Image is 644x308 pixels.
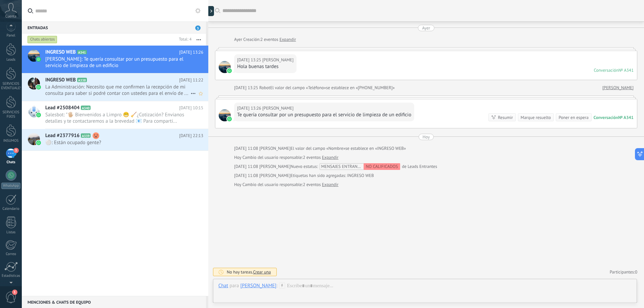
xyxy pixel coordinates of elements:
div: Cambio del usuario responsable: [234,181,338,188]
span: Joaquín [262,105,293,112]
div: [DATE] 11:08 [234,145,259,152]
img: waba.svg [36,140,41,145]
img: waba.svg [227,117,232,121]
span: Lead #2377916 [45,132,79,139]
div: Ayer [422,25,430,31]
div: [DATE] 13:25 [237,57,262,63]
button: Más [192,34,206,46]
div: NO CALIFICADOS [364,163,400,170]
span: [PERSON_NAME]: Te quería consultar por un presupuesto para el servicio de limpieza de un edificio [45,56,191,69]
div: Leads [1,58,21,62]
div: [DATE] 11:08 [234,163,259,170]
div: de Leads Entrantes [290,163,437,170]
span: A340 [81,106,91,110]
div: [DATE] 13:26 [237,105,262,112]
span: ⚪: Están ocupado gente? [45,139,191,146]
img: waba.svg [36,85,41,89]
span: Nuevo estatus: [290,163,318,170]
div: Hoy [234,154,243,161]
span: A339 [81,133,91,138]
span: 0 [635,269,637,275]
div: Hola buenas tardes [237,63,293,70]
span: [DATE] 13:26 [179,49,203,56]
span: Lead #2508404 [45,105,79,111]
span: Joaquín [219,109,231,121]
div: Poner en espera [558,114,588,121]
div: [DATE] 13:25 [234,84,259,91]
div: [DATE] 11:08 [234,172,259,179]
div: Resumir [498,114,513,121]
span: 2 eventos [303,181,321,188]
img: waba.svg [227,68,232,73]
span: Etiquetas han sido agregadas: INGRESO WEB [290,172,374,179]
div: Mostrar [207,6,214,16]
div: Marque resuelto [521,114,551,121]
span: A338 [77,78,87,82]
span: 2 eventos [303,154,321,161]
div: Hoy [423,134,430,140]
span: INGRESO WEB [45,77,76,83]
a: Expandir [279,36,296,43]
span: A341 [77,50,87,54]
span: para [229,283,239,289]
div: Calendario [1,207,21,211]
div: Menciones & Chats de equipo [22,296,206,308]
div: SERVICIOS EVENTUALES [1,82,21,90]
span: 1 [12,290,17,295]
a: [PERSON_NAME] [602,84,634,91]
a: Lead #2377916 A339 [DATE] 22:13 ⚪: Están ocupado gente? [22,129,208,150]
span: Cuenta [5,14,16,19]
span: 3 [195,25,201,30]
div: Ayer [234,36,243,43]
div: Conversación [594,67,619,73]
a: Lead #2508404 A340 [DATE] 10:15 Salesbot: "🖐🏼 Bienvenidos a Limpro 😁 🧹¿Cotización? Envianos detal... [22,101,208,129]
span: [DATE] 22:13 [179,132,203,139]
span: Salesbot: "🖐🏼 Bienvenidos a Limpro 😁 🧹¿Cotización? Envianos detalles y te contactaremos a la brev... [45,112,191,124]
a: INGRESO WEB A338 [DATE] 11:22 La Administración: Necesito que me confirmen la recepción de mi con... [22,73,208,101]
span: 2 eventos [260,36,278,43]
div: Te quería consultar por un presupuesto para el servicio de limpieza de un edificio [237,112,411,118]
span: : [276,283,277,289]
div: Correo [1,252,21,256]
div: Cambio del usuario responsable: [234,154,338,161]
div: GABRIEL IBARRA [240,283,276,289]
a: INGRESO WEB A341 [DATE] 13:26 [PERSON_NAME]: Te quería consultar por un presupuesto para el servi... [22,46,208,73]
span: se establece en «[PHONE_NUMBER]» [326,84,395,91]
div: WhatsApp [1,183,20,189]
span: se establece en «INGRESO WEB» [345,145,406,152]
a: Expandir [322,181,338,188]
div: № A341 [619,67,634,73]
a: Participantes:0 [610,269,637,275]
span: VANESSA CARDOZO [259,164,290,169]
span: La Administración: Necesito que me confirmen la recepción de mi consulta para saber si podré cont... [45,84,191,97]
span: Robot [259,85,270,90]
div: No hay tareas. [227,269,271,275]
span: Joaquín [219,61,231,73]
div: Chats [1,160,21,165]
span: [DATE] 10:15 [179,105,203,111]
div: Chats abiertos [28,36,57,44]
span: Joaquín [262,57,293,63]
div: Conversación [594,115,618,120]
img: waba.svg [36,57,41,62]
span: INGRESO WEB [45,49,76,56]
span: El valor del campo «Teléfono» [270,84,326,91]
div: Creación: [234,36,296,43]
span: 3 [13,148,19,153]
span: Crear una [253,269,271,275]
div: Estadísticas [1,274,21,278]
div: SERVICIOS FIJOS [1,110,21,119]
div: Panel [1,34,21,38]
div: Entradas [22,21,206,34]
span: VANESSA CARDOZO [259,173,290,178]
span: [DATE] 11:22 [179,77,203,83]
div: INSUMOS [1,139,21,143]
a: Expandir [322,154,338,161]
div: Hoy [234,181,243,188]
div: № A341 [618,115,634,120]
span: VANESSA CARDOZO [259,145,290,151]
div: Total: 4 [176,36,192,43]
img: waba.svg [36,113,41,117]
span: El valor del campo «Nombre» [290,145,345,152]
div: Listas [1,230,21,235]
